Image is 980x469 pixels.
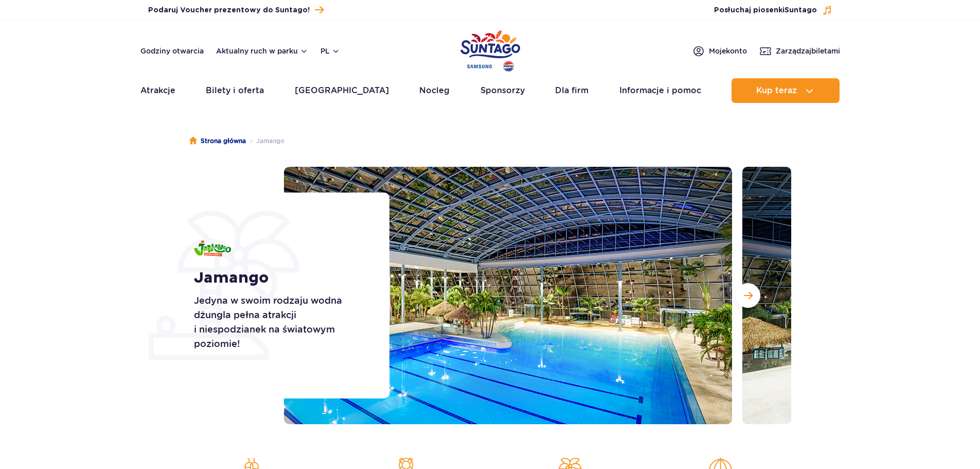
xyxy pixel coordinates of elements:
[140,46,204,56] a: Godziny otwarcia
[480,78,525,103] a: Sponsorzy
[194,269,366,287] h1: Jamango
[555,78,589,103] a: Dla firm
[460,26,520,73] a: Park of Poland
[714,5,817,15] span: Posłuchaj piosenki
[189,136,246,146] a: Strona główna
[206,78,264,103] a: Bilety i oferta
[776,46,840,56] span: Zarządzaj biletami
[246,136,284,146] li: Jamango
[320,46,340,56] button: pl
[732,78,840,103] button: Kup teraz
[619,78,701,103] a: Informacje i pomoc
[216,47,308,55] button: Aktualny ruch w parku
[140,78,175,103] a: Atrakcje
[194,240,231,256] img: Jamango
[714,5,832,15] button: Posłuchaj piosenkiSuntago
[148,3,324,17] a: Podaruj Voucher prezentowy do Suntago!
[785,7,817,14] span: Suntago
[692,45,747,57] a: Mojekonto
[736,283,760,308] button: Następny slajd
[419,78,450,103] a: Nocleg
[194,293,366,351] p: Jedyna w swoim rodzaju wodna dżungla pełna atrakcji i niespodzianek na światowym poziomie!
[148,5,310,15] span: Podaruj Voucher prezentowy do Suntago!
[709,46,747,56] span: Moje konto
[295,78,389,103] a: [GEOGRAPHIC_DATA]
[759,45,840,57] a: Zarządzajbiletami
[756,86,797,95] span: Kup teraz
